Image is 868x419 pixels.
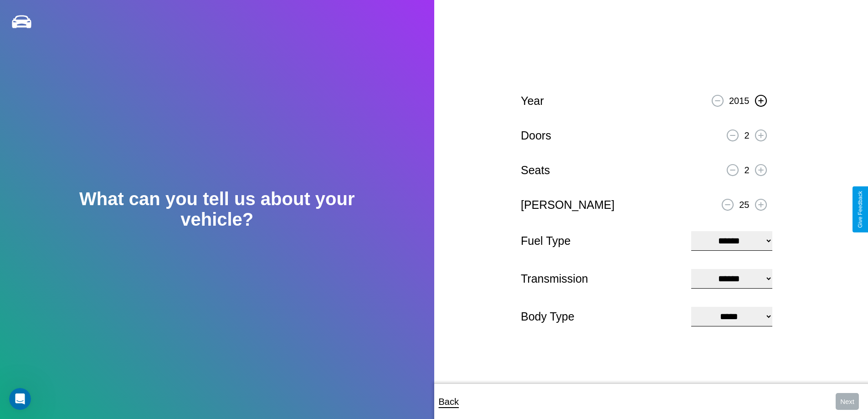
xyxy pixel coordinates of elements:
[43,189,390,230] h2: What can you tell us about your vehicle?
[744,162,749,178] p: 2
[9,388,31,410] iframe: Intercom live chat
[521,306,682,327] p: Body Type
[521,91,544,111] p: Year
[521,160,550,181] p: Seats
[729,93,750,109] p: 2015
[744,127,749,144] p: 2
[739,197,749,213] p: 25
[836,393,859,410] button: Next
[521,125,551,146] p: Doors
[521,231,682,251] p: Fuel Type
[521,269,682,289] p: Transmission
[521,195,615,215] p: [PERSON_NAME]
[439,393,459,410] p: Back
[857,191,863,228] div: Give Feedback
